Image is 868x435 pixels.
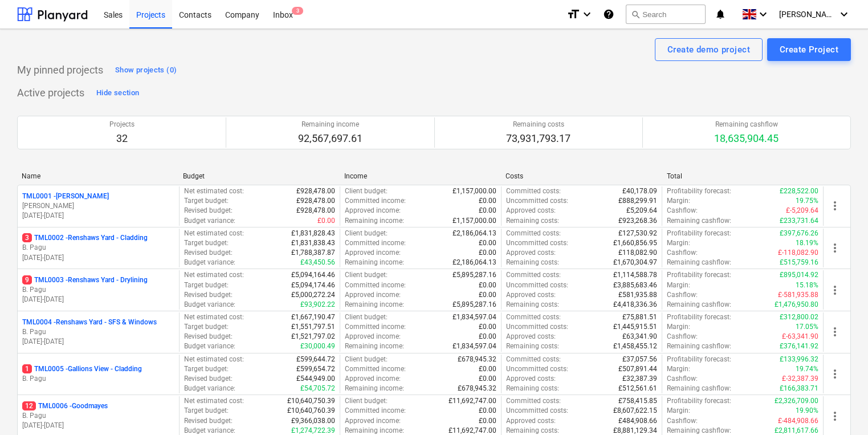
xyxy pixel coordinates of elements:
p: £678,945.32 [458,355,496,364]
i: keyboard_arrow_down [580,7,594,21]
p: Net estimated cost : [184,270,244,280]
p: £0.00 [479,290,496,300]
p: £599,654.72 [296,364,335,374]
p: £5,000,272.24 [291,290,335,300]
div: Name [22,172,174,180]
p: £4,418,336.36 [613,300,657,310]
p: £397,676.26 [780,229,818,238]
p: £544,949.00 [296,374,335,384]
p: £63,341.90 [622,332,657,342]
p: Remaining costs : [506,300,559,310]
p: Approved costs : [506,374,556,384]
p: B. Pagu [22,374,174,384]
p: Uncommitted costs : [506,406,568,416]
p: [DATE] - [DATE] [22,295,174,304]
div: 9TML0003 -Renshaws Yard - DryliningB. Pagu[DATE]-[DATE] [22,275,174,304]
p: B. Pagu [22,243,174,253]
p: Approved income : [345,290,401,300]
span: 3 [292,7,303,15]
p: Client budget : [345,396,388,406]
div: Costs [506,172,658,180]
p: £512,561.61 [618,384,657,393]
p: £0.00 [479,374,496,384]
p: [PERSON_NAME] [22,201,174,211]
p: £93,902.22 [300,300,335,310]
p: £32,387.39 [622,374,657,384]
p: 17.05% [796,322,818,332]
p: Approved income : [345,332,401,342]
button: Create Project [767,38,851,61]
p: £5,895,287.16 [453,300,496,310]
p: Remaining costs : [506,216,559,226]
p: Net estimated cost : [184,396,244,406]
p: Net estimated cost : [184,186,244,196]
p: £0.00 [479,332,496,342]
p: Client budget : [345,355,388,364]
p: B. Pagu [22,411,174,421]
p: £0.00 [479,196,496,206]
p: Approved income : [345,416,401,426]
span: more_vert [828,199,842,213]
p: £37,057.56 [622,355,657,364]
p: £-581,935.88 [778,290,818,300]
p: £43,450.56 [300,258,335,267]
p: Approved costs : [506,332,556,342]
p: Revised budget : [184,206,233,216]
p: Committed income : [345,406,406,416]
p: Committed costs : [506,312,561,322]
p: £0.00 [479,406,496,416]
p: Target budget : [184,322,229,332]
p: Uncommitted costs : [506,280,568,290]
p: Uncommitted costs : [506,322,568,332]
p: £-5,209.64 [786,206,818,216]
p: £5,094,174.46 [291,280,335,290]
p: £3,885,683.46 [613,280,657,290]
i: keyboard_arrow_down [837,7,851,21]
p: £127,530.92 [618,229,657,238]
p: Committed costs : [506,186,561,196]
p: Remaining costs [506,120,570,129]
p: 18,635,904.45 [714,132,779,145]
p: £75,881.51 [622,312,657,322]
p: £-32,387.39 [782,374,818,384]
p: £1,831,838.43 [291,238,335,248]
p: £8,607,622.15 [613,406,657,416]
p: £2,186,064.13 [453,229,496,238]
p: Budget variance : [184,300,235,310]
p: 73,931,793.17 [506,132,570,145]
span: 1 [22,364,32,373]
p: £233,731.64 [780,216,818,226]
p: [DATE] - [DATE] [22,253,174,263]
p: Budget variance : [184,216,235,226]
p: Margin : [667,280,690,290]
div: Chat Widget [811,380,868,435]
p: Committed costs : [506,396,561,406]
div: Total [667,172,819,180]
p: Budget variance : [184,342,235,351]
span: more_vert [828,241,842,255]
p: Committed costs : [506,229,561,238]
i: format_size [567,7,580,21]
p: Approved costs : [506,206,556,216]
p: Net estimated cost : [184,355,244,364]
p: £0.00 [479,206,496,216]
p: Revised budget : [184,416,233,426]
p: Remaining cashflow : [667,216,731,226]
p: Target budget : [184,280,229,290]
p: Projects [109,120,135,129]
p: Remaining cashflow : [667,384,731,393]
p: £888,299.91 [618,196,657,206]
button: Search [626,5,706,24]
p: £758,415.85 [618,396,657,406]
p: Remaining cashflow : [667,258,731,267]
p: £507,891.44 [618,364,657,374]
p: £-63,341.90 [782,332,818,342]
p: £376,141.92 [780,342,818,351]
p: Committed income : [345,238,406,248]
p: £5,209.64 [626,206,657,216]
p: £1,834,597.04 [453,342,496,351]
p: 19.74% [796,364,818,374]
p: £0.00 [479,416,496,426]
p: £581,935.88 [618,290,657,300]
p: £11,692,747.00 [449,396,496,406]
